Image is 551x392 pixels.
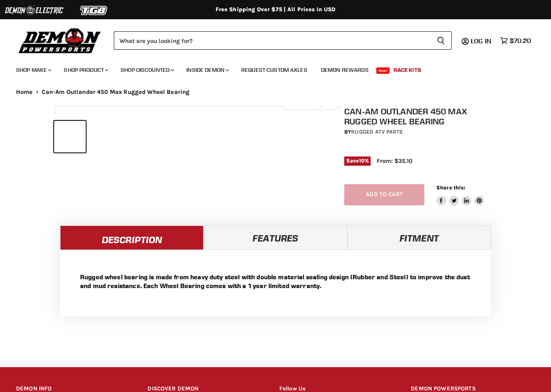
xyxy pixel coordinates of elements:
a: Fitment [347,225,491,250]
span: $70.20 [510,37,531,45]
aside: Share this: [436,184,484,205]
a: Home [16,89,33,95]
h1: Can-Am Outlander 450 Max Rugged Wheel Bearing [344,106,500,126]
input: Search [114,31,430,50]
span: New! [376,67,390,74]
span: 10 [359,158,365,164]
a: Description [60,225,204,250]
img: TGB Logo 2 [64,3,124,18]
span: Share this: [436,185,465,191]
a: Shop Discounted [115,62,179,78]
p: Rugged wheel bearing is made from heavy duty steel with double material sealing design (Rubber an... [80,272,471,290]
img: Demon Powersports [16,26,104,55]
span: Log in [471,37,491,45]
a: Inside Demon [180,62,234,78]
ul: Main menu [10,59,529,78]
a: Log in [467,37,496,45]
a: Features [204,225,347,250]
span: Save % [344,156,371,165]
a: Shop Make [10,62,56,78]
a: Rugged ATV Parts [351,128,403,135]
a: Demon Rewards [315,62,375,78]
div: by [344,128,500,136]
img: Demon Electric Logo 2 [4,3,64,18]
form: Product [114,31,452,50]
a: Request Custom Axles [235,62,313,78]
span: From: $35.10 [377,157,412,165]
button: Search [430,31,452,50]
a: Race Kits [388,62,427,78]
a: Shop Product [58,62,113,78]
span: Can-Am Outlander 450 Max Rugged Wheel Bearing [42,89,190,95]
button: IMAGE thumbnail [54,121,86,152]
a: $70.20 [496,35,535,47]
span: Click to expand [287,101,332,107]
